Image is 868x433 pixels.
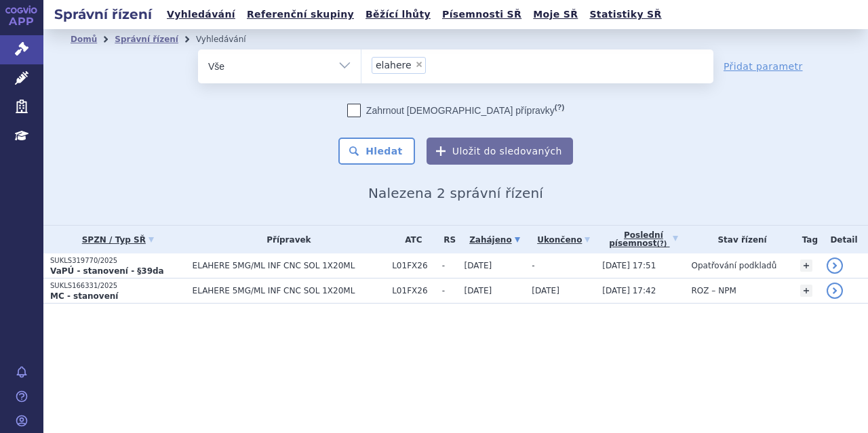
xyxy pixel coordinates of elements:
[465,261,492,270] span: [DATE]
[532,261,534,270] span: -
[50,281,186,291] p: SUKLS166331/2025
[435,226,458,253] th: RS
[50,291,118,301] strong: MC - stanovení
[532,230,595,249] a: Ukončeno
[555,103,564,112] abbr: (?)
[415,60,423,68] span: ×
[656,240,667,248] abbr: (?)
[692,286,736,295] span: ROZ – NPM
[368,185,543,201] span: Nalezena 2 správní řízení
[442,286,458,295] span: -
[50,256,186,266] p: SUKLS319770/2025
[465,286,492,295] span: [DATE]
[602,226,684,253] a: Poslednípísemnost(?)
[50,230,186,249] a: SPZN / Typ SŘ
[724,60,803,73] a: Přidat parametr
[602,261,656,270] span: [DATE] 17:51
[692,261,777,270] span: Opatřování podkladů
[186,226,386,253] th: Přípravek
[196,29,264,49] li: Vyhledávání
[427,138,573,165] button: Uložit do sledovaných
[827,257,843,274] a: detail
[385,226,435,253] th: ATC
[585,5,665,24] a: Statistiky SŘ
[442,261,458,270] span: -
[465,230,526,249] a: Zahájeno
[71,35,97,44] a: Domů
[43,5,163,24] h2: Správní řízení
[338,138,415,165] button: Hledat
[820,226,868,253] th: Detail
[602,286,656,295] span: [DATE] 17:42
[163,5,239,24] a: Vyhledávání
[193,261,386,270] span: ELAHERE 5MG/ML INF CNC SOL 1X20ML
[243,5,358,24] a: Referenční skupiny
[347,104,564,117] label: Zahrnout [DEMOGRAPHIC_DATA] přípravky
[685,226,793,253] th: Stav řízení
[361,5,435,24] a: Běžící lhůty
[430,56,437,73] input: elahere
[392,261,435,270] span: L01FX26
[800,260,812,272] a: +
[193,286,386,295] span: ELAHERE 5MG/ML INF CNC SOL 1X20ML
[793,226,820,253] th: Tag
[438,5,526,24] a: Písemnosti SŘ
[827,283,843,299] a: detail
[529,5,582,24] a: Moje SŘ
[392,286,435,295] span: L01FX26
[532,286,559,295] span: [DATE]
[376,60,412,70] span: elahere
[50,266,164,276] strong: VaPÚ - stanovení - §39da
[115,35,178,44] a: Správní řízení
[800,285,812,297] a: +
